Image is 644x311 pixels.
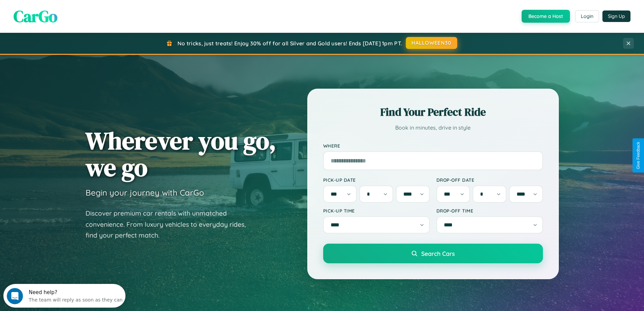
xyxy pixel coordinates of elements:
[177,40,402,47] span: No tricks, just treats! Enjoy 30% off for all Silver and Gold users! Ends [DATE] 1pm PT.
[602,10,630,22] button: Sign Up
[25,11,119,18] div: The team will reply as soon as they can
[421,250,455,257] span: Search Cars
[3,3,126,21] div: Open Intercom Messenger
[86,127,276,181] h1: Wherever you go, we go
[323,123,543,133] p: Book in minutes, drive in style
[3,284,125,308] iframe: Intercom live chat discovery launcher
[323,244,543,263] button: Search Cars
[323,177,430,183] label: Pick-up Date
[323,208,430,214] label: Pick-up Time
[86,187,204,198] h3: Begin your journey with CarGo
[323,143,543,149] label: Where
[522,10,570,23] button: Become a Host
[323,105,543,119] h2: Find Your Perfect Ride
[436,208,543,214] label: Drop-off Time
[436,177,543,183] label: Drop-off Date
[7,288,23,304] iframe: Intercom live chat
[14,5,57,27] span: CarGo
[575,10,599,22] button: Login
[25,6,119,11] div: Need help?
[636,142,641,169] div: Give Feedback
[406,37,457,49] button: HALLOWEEN30
[86,208,255,241] p: Discover premium car rentals with unmatched convenience. From luxury vehicles to everyday rides, ...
